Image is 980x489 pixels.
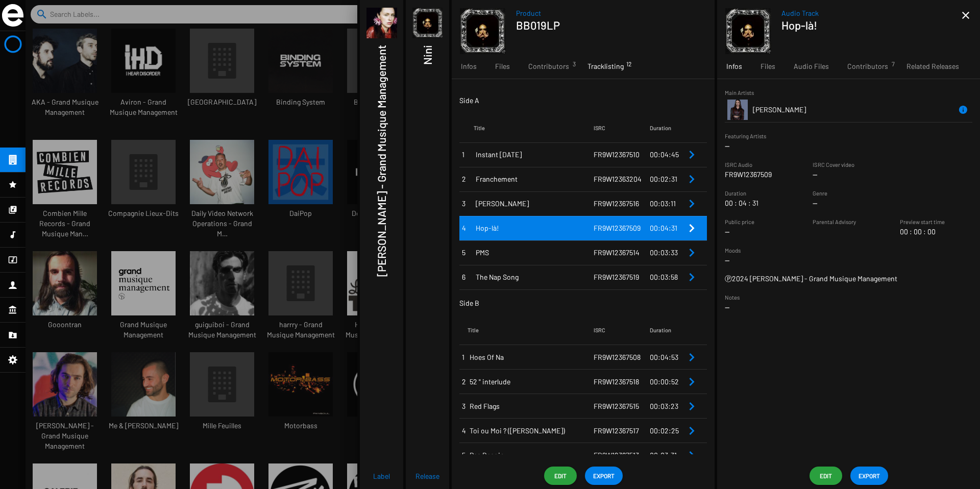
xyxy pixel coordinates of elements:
[476,272,594,282] span: The Nap Song
[421,45,434,65] h1: Nini
[685,351,698,363] mat-icon: Remove Reference
[461,61,477,71] span: Infos
[650,224,677,232] span: 00:04:31
[594,451,639,459] span: FR9W12367513
[725,274,897,283] span: Ⓟ2024 [PERSON_NAME] - Grand Musique Management
[462,451,465,459] span: 5
[650,325,671,335] div: Duration
[725,198,739,208] span: 00
[725,218,754,225] small: Public price
[739,198,752,208] span: 04
[594,224,641,232] span: FR9W12367509
[375,45,388,277] h1: [PERSON_NAME] - Grand Musique Management
[725,8,771,54] img: NINI-BONNIE-BANANE-ARTWORK.jpg
[462,150,464,159] span: 1
[544,467,577,485] button: Edit
[516,8,696,18] span: Product
[470,450,594,460] span: Pas Besoin
[726,61,742,71] span: Infos
[847,61,888,71] span: Contributors
[459,298,707,308] p: Side B
[650,451,677,459] span: 00:03:31
[927,227,936,237] span: 00
[594,123,605,133] div: ISRC
[900,218,945,225] small: Preview start time
[593,467,615,485] span: EXPORT
[685,149,698,161] mat-icon: Remove Reference
[460,8,506,54] img: NINI-BONNIE-BANANE-ARTWORK.jpg
[366,8,397,38] img: 000419860025-1-%28merci-de-crediter-Pierre-Ange-Carlotti%29.jpg
[516,18,688,32] h1: BB019LP
[468,325,594,335] div: Title
[850,467,888,485] button: EXPORT
[476,248,594,258] span: PMS
[528,61,569,71] span: Contributors
[650,325,685,335] div: Duration
[813,161,854,168] small: ISRC Cover video
[813,169,854,180] p: --
[476,174,594,184] span: Franchement
[813,218,856,225] small: Parental Advisory
[725,190,746,197] small: Duration
[462,402,465,410] span: 3
[761,61,775,71] span: Files
[650,150,679,159] span: 00:04:45
[462,224,466,232] span: 4
[960,9,972,21] mat-icon: close
[725,133,766,139] small: Featuring Artists
[650,248,678,257] span: 00:03:33
[650,402,678,410] span: 00:03:23
[594,402,639,410] span: FR9W12367515
[752,198,758,208] span: 31
[594,123,650,133] div: ISRC
[470,401,594,411] span: Red Flags
[462,426,466,435] span: 4
[594,325,605,335] div: ISRC
[594,426,639,435] span: FR9W12367517
[474,123,485,133] div: Title
[685,449,698,461] mat-icon: Remove Reference
[725,255,741,265] p: --
[650,353,678,361] span: 00:04:53
[650,175,677,183] span: 00:02:31
[412,8,443,38] img: NINI-BONNIE-BANANE-ARTWORK.jpg
[813,190,827,197] small: Genre
[585,467,623,485] button: EXPORT
[476,223,594,233] span: Hop-là!
[685,376,698,388] mat-icon: Remove Reference
[594,353,641,361] span: FR9W12367508
[459,95,707,106] p: Side A
[685,173,698,185] mat-icon: Remove Reference
[462,175,466,183] span: 2
[725,294,740,301] small: Notes
[594,377,639,386] span: FR9W12367518
[594,199,639,208] span: FR9W12367516
[650,273,678,281] span: 00:03:58
[2,4,23,27] img: grand-sigle.svg
[725,89,754,96] small: Main Artists
[725,141,972,151] p: --
[462,273,465,281] span: 6
[587,61,624,71] span: Tracklisting
[727,100,748,120] img: Bonnie-Banane-COLORS-Studio.jpeg
[781,18,953,32] h1: Hop-là!
[725,227,754,237] p: --
[818,467,834,485] span: Edit
[594,150,640,159] span: FR9W12367510
[685,271,698,283] mat-icon: Remove Reference
[650,199,676,208] span: 00:03:11
[650,123,685,133] div: Duration
[781,8,962,18] span: Audio Track
[552,467,569,485] span: Edit
[468,325,479,335] div: Title
[794,61,829,71] span: Audio Files
[594,273,639,281] span: FR9W12367519
[415,471,439,481] span: Release
[495,61,510,71] span: Files
[650,123,671,133] div: Duration
[650,377,679,386] span: 00:00:52
[685,198,698,210] mat-icon: Remove Reference
[859,467,880,485] span: EXPORT
[470,377,594,387] span: 52 " interlude
[476,150,594,160] span: Instant [DATE]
